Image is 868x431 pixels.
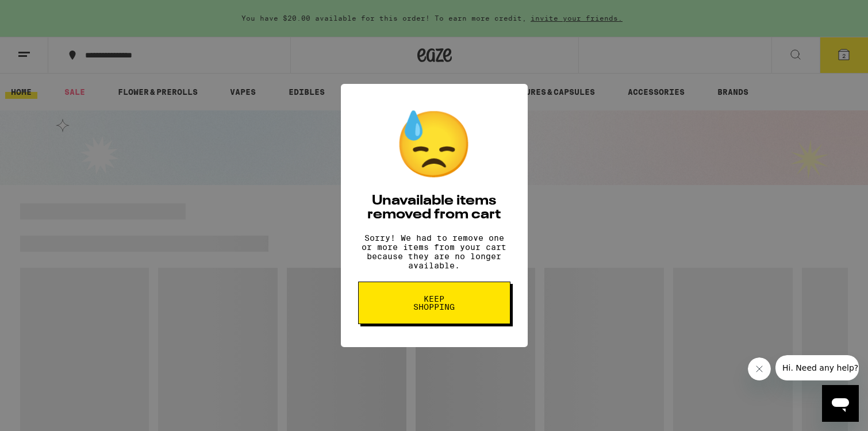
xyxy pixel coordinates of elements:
[775,355,859,380] iframe: Message from company
[358,233,510,270] p: Sorry! We had to remove one or more items from your cart because they are no longer available.
[358,282,510,324] button: Keep Shopping
[394,107,474,183] div: 😓
[748,357,771,380] iframe: Close message
[405,295,464,311] span: Keep Shopping
[358,194,510,222] h2: Unavailable items removed from cart
[822,385,859,422] iframe: Button to launch messaging window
